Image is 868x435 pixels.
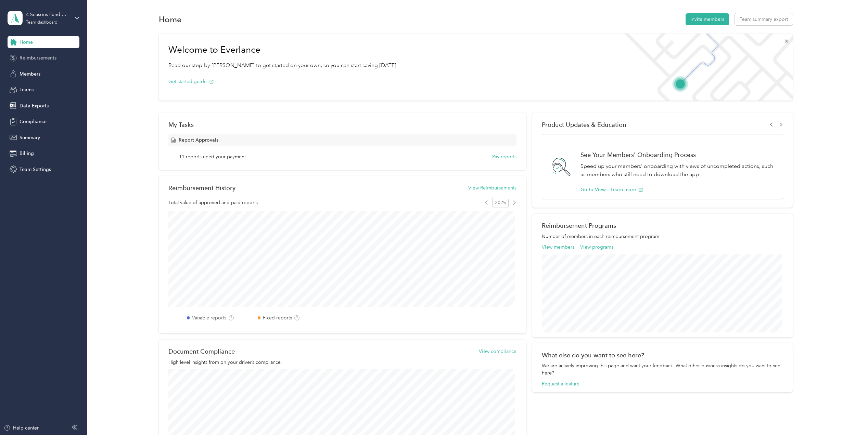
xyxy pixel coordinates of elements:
h1: See Your Members' Onboarding Process [580,151,776,158]
span: Summary [20,134,40,141]
label: Fixed reports [263,314,292,321]
button: Get started guide [168,78,214,85]
div: My Tasks [168,121,516,128]
div: What else do you want to see here? [542,352,783,359]
span: Total value of approved and paid reports [168,199,258,206]
span: Billing [20,150,34,157]
div: We are actively improving this page and want your feedback. What other business insights do you w... [542,362,783,377]
button: View programs [580,243,613,251]
p: High level insights from on your driver’s compliance. [168,359,516,366]
button: Learn more [611,186,643,193]
span: Teams [20,86,34,93]
img: Welcome to everlance [617,34,793,101]
span: Compliance [20,118,47,125]
p: Number of members in each reimbursement program. [542,233,783,240]
span: Members [20,70,40,78]
h2: Reimbursement Programs [542,222,783,229]
h1: Welcome to Everlance [168,44,398,55]
button: Pay reports [492,153,516,160]
span: 2025 [492,198,509,208]
h2: Reimbursement History [168,184,235,192]
h1: Home [159,16,182,23]
button: Invite members [686,13,729,25]
button: Team summary export [735,13,793,25]
span: Report Approvals [179,136,218,144]
span: Data Exports [20,102,49,109]
button: View members [542,243,574,251]
button: View compliance [479,348,516,355]
button: Request a feature [542,380,579,387]
div: Team dashboard [26,21,58,25]
button: Go to View [580,186,606,193]
span: Team Settings [20,166,51,173]
button: Help center [4,424,39,432]
span: Reimbursements [20,54,56,62]
span: Home [20,39,33,46]
p: Read our step-by-[PERSON_NAME] to get started on your own, so you can start saving [DATE]. [168,61,398,70]
button: View Reimbursements [468,184,516,192]
h2: Document Compliance [168,348,235,355]
iframe: Everlance-gr Chat Button Frame [830,397,868,435]
p: Speed up your members' onboarding with views of uncompleted actions, such as members who still ne... [580,162,776,179]
span: Product Updates & Education [542,121,626,128]
div: 4 Seasons Fund Raising [26,11,69,18]
span: 11 reports need your payment [179,153,246,160]
label: Variable reports [192,314,226,321]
